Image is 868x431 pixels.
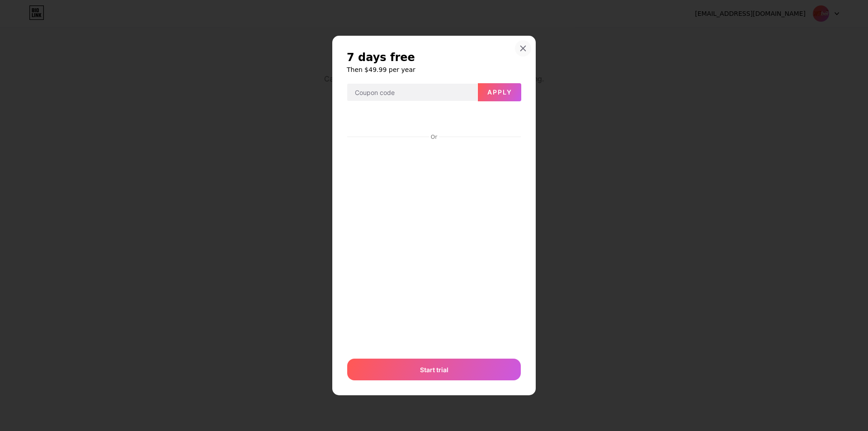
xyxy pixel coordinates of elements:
button: Apply [478,83,521,101]
span: Apply [487,88,512,96]
div: Or [429,133,439,141]
h6: Then $49.99 per year [347,65,521,74]
input: Coupon code [347,84,477,102]
iframe: Bingkai tombol pembayaran aman [347,109,521,131]
span: Start trial [420,365,448,374]
span: 7 days free [347,50,415,65]
iframe: Bingkai input pembayaran aman [345,142,523,350]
